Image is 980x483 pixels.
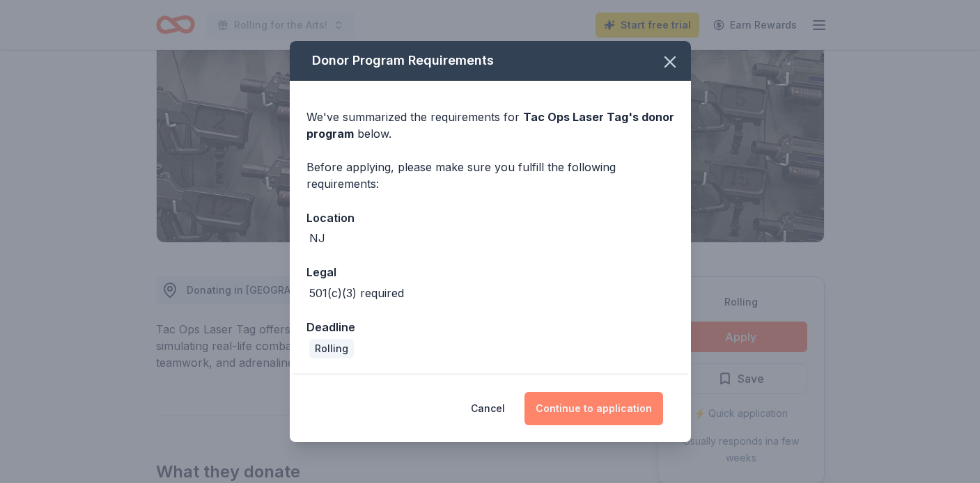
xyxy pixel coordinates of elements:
[290,41,691,81] div: Donor Program Requirements
[471,392,505,425] button: Cancel
[309,230,325,246] div: NJ
[524,392,663,425] button: Continue to application
[309,339,354,358] div: Rolling
[306,159,674,192] div: Before applying, please make sure you fulfill the following requirements:
[306,318,674,336] div: Deadline
[306,209,674,227] div: Location
[306,109,674,142] div: We've summarized the requirements for below.
[306,263,674,281] div: Legal
[309,285,404,301] div: 501(c)(3) required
